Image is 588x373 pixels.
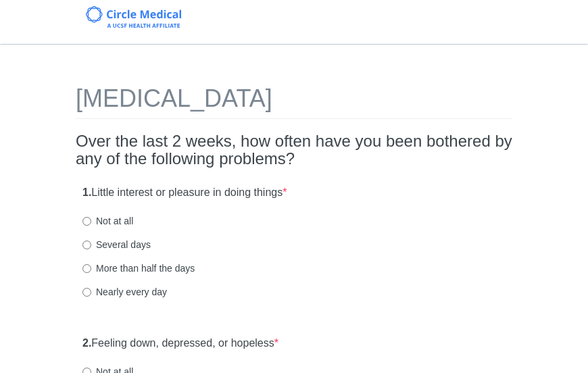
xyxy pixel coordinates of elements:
label: Nearly every day [82,285,167,299]
img: Circle Medical Logo [86,6,181,28]
label: Little interest or pleasure in doing things [82,185,287,201]
input: Several days [82,241,91,249]
label: More than half the days [82,262,195,275]
input: Not at all [82,217,91,226]
strong: 2. [82,337,91,349]
label: Several days [82,238,151,251]
label: Feeling down, depressed, or hopeless [82,336,278,351]
label: Not at all [82,214,133,228]
h2: Over the last 2 weeks, how often have you been bothered by any of the following problems? [76,132,512,168]
input: Nearly every day [82,288,91,297]
input: More than half the days [82,264,91,273]
h1: [MEDICAL_DATA] [76,85,512,119]
strong: 1. [82,186,91,198]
